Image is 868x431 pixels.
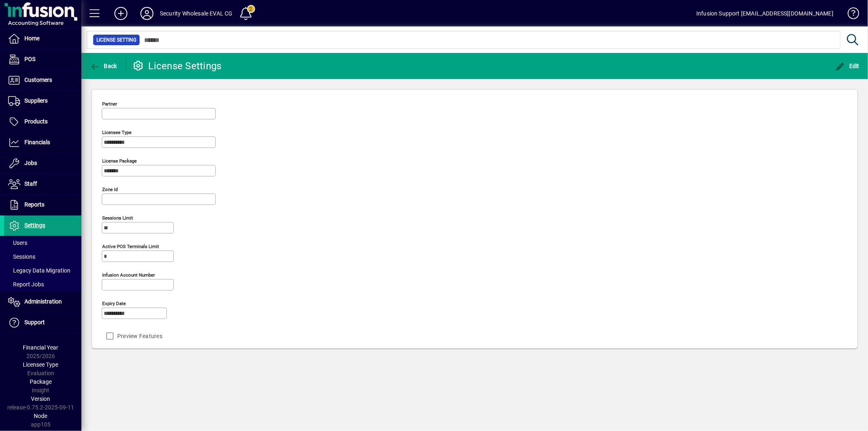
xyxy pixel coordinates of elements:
span: Jobs [24,160,37,166]
span: Node [34,413,48,419]
span: Report Jobs [8,281,44,288]
a: Legacy Data Migration [4,264,81,277]
a: Products [4,112,81,132]
a: Administration [4,292,81,312]
span: POS [24,56,35,62]
a: Report Jobs [4,277,81,291]
button: Edit [833,59,862,73]
span: Settings [24,222,45,229]
a: POS [4,49,81,70]
span: Back [90,63,117,69]
span: Administration [24,298,62,305]
a: Suppliers [4,91,81,111]
button: Profile [134,6,160,21]
a: Users [4,236,81,250]
span: Suppliers [24,97,48,104]
a: Sessions [4,250,81,264]
span: Products [24,118,48,125]
span: License Setting [96,36,136,44]
a: Financials [4,132,81,153]
span: Sessions [8,253,35,260]
mat-label: Licensee Type [102,130,131,135]
span: Users [8,240,27,246]
span: Edit [835,63,860,69]
span: Package [30,378,52,385]
span: Customers [24,77,52,83]
mat-label: Zone Id [102,187,118,192]
mat-label: Sessions Limit [102,215,133,221]
mat-label: Active POS Terminals Limit [102,244,159,249]
mat-label: Partner [102,101,117,107]
a: Knowledge Base [842,2,858,28]
a: Home [4,29,81,49]
a: Support [4,312,81,333]
div: License Settings [132,59,222,73]
span: Licensee Type [23,361,59,368]
a: Staff [4,174,81,194]
div: Infusion Support [EMAIL_ADDRESS][DOMAIN_NAME] [696,7,833,20]
mat-label: License Package [102,158,137,164]
span: Legacy Data Migration [8,267,70,274]
span: Staff [24,180,37,187]
span: Financials [24,139,50,145]
a: Customers [4,70,81,90]
a: Jobs [4,153,81,174]
span: Home [24,35,39,42]
span: Support [24,319,45,325]
a: Reports [4,195,81,215]
button: Add [108,6,134,21]
mat-label: Expiry date [102,301,126,306]
span: Reports [24,201,44,208]
button: Back [88,59,119,73]
span: Version [31,396,50,402]
span: Financial Year [23,344,59,351]
app-page-header-button: Back [81,59,126,73]
div: Security Wholesale EVAL CG [160,7,233,20]
mat-label: Infusion account number [102,272,155,278]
